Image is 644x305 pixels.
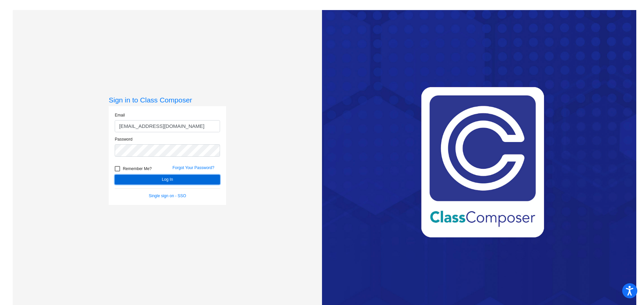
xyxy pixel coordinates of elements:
[115,136,132,142] label: Password
[172,165,214,170] a: Forgot Your Password?
[123,165,152,173] span: Remember Me?
[149,194,186,198] a: Single sign on - SSO
[109,96,226,104] h3: Sign in to Class Composer
[115,112,125,118] label: Email
[115,175,220,184] button: Log In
